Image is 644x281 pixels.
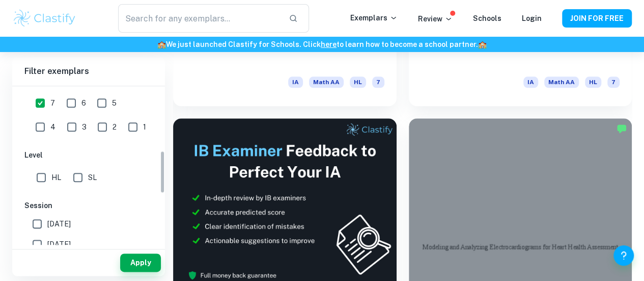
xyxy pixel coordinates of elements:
[607,76,620,88] span: 7
[24,200,153,211] h6: Session
[157,40,166,48] span: 🏫
[585,76,601,88] span: HL
[350,12,398,23] p: Exemplars
[350,76,366,88] span: HL
[613,245,634,266] button: Help and Feedback
[2,39,642,50] h6: We just launched Clastify for Schools. Click to learn how to become a school partner.
[12,57,165,86] h6: Filter exemplars
[372,76,384,88] span: 7
[112,97,117,109] span: 5
[143,121,146,133] span: 1
[118,4,281,33] input: Search for any exemplars...
[47,239,71,250] span: [DATE]
[288,76,303,88] span: IA
[113,121,117,133] span: 2
[88,172,97,183] span: SL
[562,9,632,28] button: JOIN FOR FREE
[50,97,55,109] span: 7
[544,76,579,88] span: Math AA
[120,253,161,272] button: Apply
[321,40,337,48] a: here
[12,8,77,29] img: Clastify logo
[522,14,542,22] a: Login
[309,76,344,88] span: Math AA
[47,218,71,229] span: [DATE]
[478,40,487,48] span: 🏫
[51,172,61,183] span: HL
[82,121,87,133] span: 3
[24,149,153,161] h6: Level
[81,97,86,109] span: 6
[418,13,453,24] p: Review
[523,76,538,88] span: IA
[473,14,501,22] a: Schools
[617,123,627,134] img: Marked
[50,121,55,133] span: 4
